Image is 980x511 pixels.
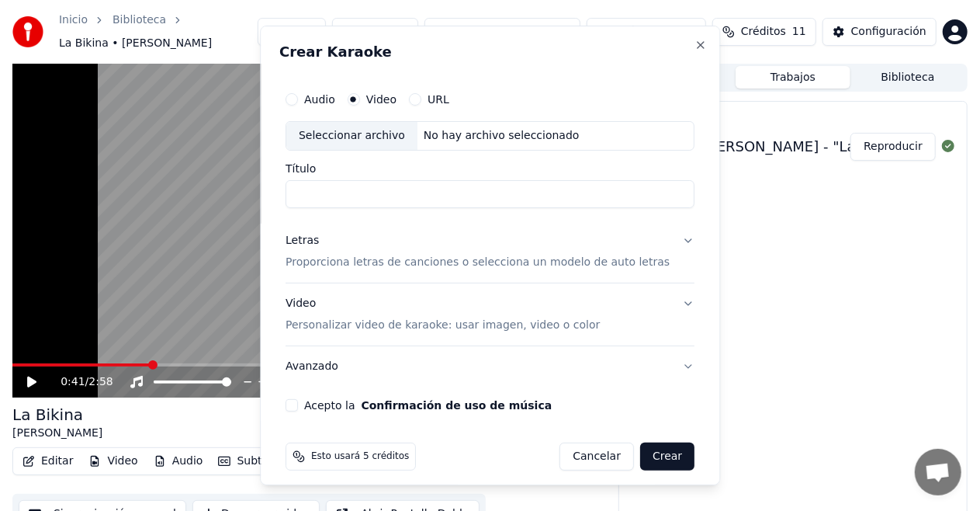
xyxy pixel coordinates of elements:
button: Acepto la [361,400,552,411]
h2: Crear Karaoke [279,45,701,59]
p: Proporciona letras de canciones o selecciona un modelo de auto letras [286,255,670,270]
div: Letras [286,233,319,249]
label: URL [428,94,449,105]
button: Cancelar [559,443,634,471]
button: VideoPersonalizar video de karaoke: usar imagen, video o color [286,283,694,346]
div: Video [286,296,600,333]
label: Audio [304,94,335,105]
label: Título [286,163,694,174]
div: No hay archivo seleccionado [417,128,586,144]
span: Esto usará 5 créditos [311,450,409,463]
div: Seleccionar archivo [286,122,417,150]
label: Acepto la [304,400,552,411]
label: Video [366,94,397,105]
p: Personalizar video de karaoke: usar imagen, video o color [286,318,600,333]
button: Crear [640,443,694,471]
button: LetrasProporciona letras de canciones o selecciona un modelo de auto letras [286,221,694,283]
button: Avanzado [286,346,694,387]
